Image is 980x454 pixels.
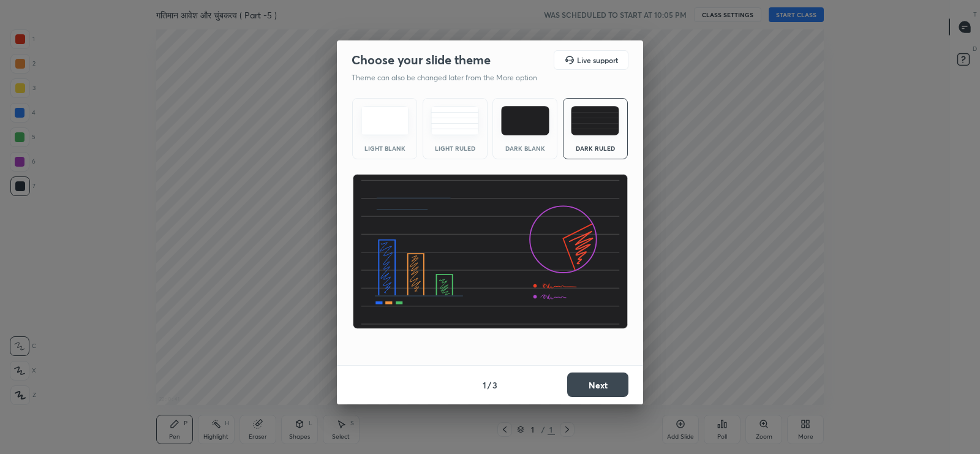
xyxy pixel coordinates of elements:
[361,106,409,135] img: lightTheme.e5ed3b09.svg
[567,373,628,397] button: Next
[352,52,491,68] h2: Choose your slide theme
[352,72,550,83] p: Theme can also be changed later from the More option
[488,379,491,392] h4: /
[360,145,409,151] div: Light Blank
[492,379,497,392] h4: 3
[431,106,479,135] img: lightRuledTheme.5fabf969.svg
[571,145,620,151] div: Dark Ruled
[500,145,549,151] div: Dark Blank
[431,145,480,151] div: Light Ruled
[577,56,618,64] h5: Live support
[501,106,549,135] img: darkTheme.f0cc69e5.svg
[352,174,628,330] img: darkRuledThemeBanner.864f114c.svg
[571,106,619,135] img: darkRuledTheme.de295e13.svg
[483,379,486,392] h4: 1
